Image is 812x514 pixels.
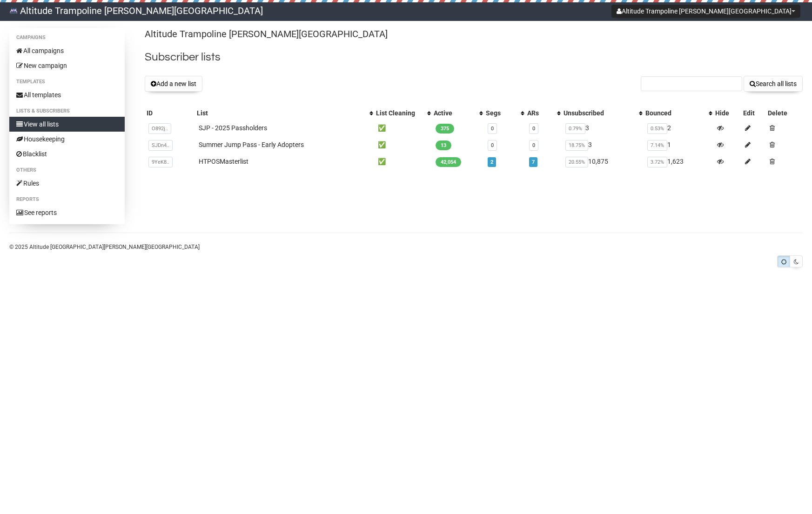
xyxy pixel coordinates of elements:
[9,32,125,43] li: Campaigns
[145,107,195,120] th: ID: No sort applied, sorting is disabled
[562,120,644,136] td: 3
[644,107,713,120] th: Bounced: No sort applied, activate to apply an ascending sort
[744,76,803,92] button: Search all lists
[199,158,248,165] a: HTPOSMasterlist
[9,7,18,15] img: 67.png
[197,108,364,118] div: List
[565,123,585,134] span: 0.79%
[374,107,432,120] th: List Cleaning: No sort applied, activate to apply an ascending sort
[532,159,535,165] a: 7
[9,87,125,102] a: All templates
[486,108,516,118] div: Segs
[9,132,125,147] a: Housekeeping
[432,107,484,120] th: Active: No sort applied, activate to apply an ascending sort
[148,140,173,151] span: SJDn4..
[9,76,125,87] li: Templates
[195,107,374,120] th: List: No sort applied, activate to apply an ascending sort
[145,28,803,40] p: Altitude Trampoline [PERSON_NAME][GEOGRAPHIC_DATA]
[147,108,193,118] div: ID
[9,242,803,252] p: © 2025 Altitude [GEOGRAPHIC_DATA][PERSON_NAME][GEOGRAPHIC_DATA]
[9,117,125,132] a: View all lists
[9,147,125,161] a: Blacklist
[491,126,494,132] a: 0
[768,108,801,118] div: Delete
[374,136,432,153] td: ✅
[374,120,432,136] td: ✅
[148,157,173,167] span: 9YeK8..
[374,153,432,170] td: ✅
[527,108,552,118] div: ARs
[647,140,667,151] span: 7.14%
[525,107,562,120] th: ARs: No sort applied, activate to apply an ascending sort
[199,141,304,148] a: Summer Jump Pass - Early Adopters
[9,205,125,220] a: See reports
[743,108,764,118] div: Edit
[490,159,493,165] a: 2
[9,106,125,117] li: Lists & subscribers
[491,142,494,148] a: 0
[565,140,588,151] span: 18.75%
[644,120,713,136] td: 2
[644,153,713,170] td: 1,623
[647,123,667,134] span: 0.53%
[565,157,588,167] span: 20.55%
[434,108,475,118] div: Active
[9,58,125,73] a: New campaign
[532,142,535,148] a: 0
[376,108,423,118] div: List Cleaning
[9,43,125,58] a: All campaigns
[148,123,171,134] span: O892j..
[9,194,125,205] li: Reports
[145,49,803,66] h2: Subscriber lists
[647,157,667,167] span: 3.72%
[562,153,644,170] td: 10,875
[9,176,125,191] a: Rules
[436,140,451,150] span: 13
[645,108,704,118] div: Bounced
[436,157,461,167] span: 42,054
[766,107,803,120] th: Delete: No sort applied, sorting is disabled
[713,107,741,120] th: Hide: No sort applied, sorting is disabled
[484,107,525,120] th: Segs: No sort applied, activate to apply an ascending sort
[715,108,739,118] div: Hide
[562,136,644,153] td: 3
[741,107,765,120] th: Edit: No sort applied, sorting is disabled
[564,108,634,118] div: Unsubscribed
[199,124,267,132] a: SJP - 2025 Passholders
[644,136,713,153] td: 1
[562,107,644,120] th: Unsubscribed: No sort applied, activate to apply an ascending sort
[611,5,800,18] button: Altitude Trampoline [PERSON_NAME][GEOGRAPHIC_DATA]
[532,126,535,132] a: 0
[9,165,125,176] li: Others
[436,124,454,134] span: 375
[145,76,202,92] button: Add a new list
